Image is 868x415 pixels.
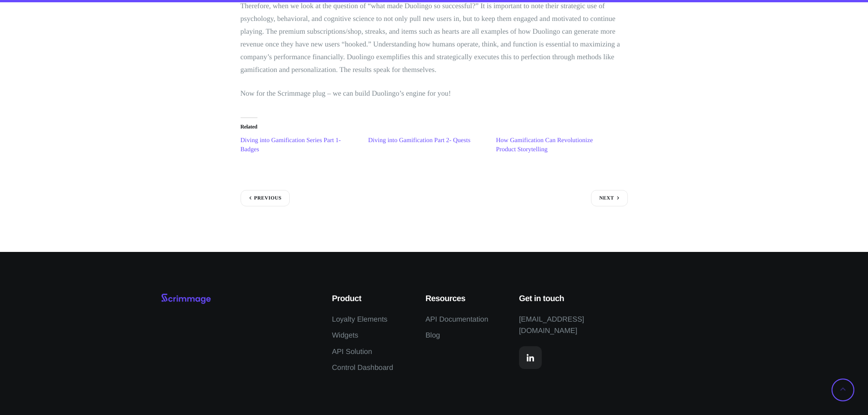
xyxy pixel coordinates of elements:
[241,118,257,130] em: Related
[426,330,440,342] a: Blog
[332,314,388,326] a: Loyalty Elements
[426,314,488,326] a: API Documentation
[332,293,412,305] h5: Product
[241,190,290,206] a: Previous
[161,293,211,305] img: Scrimmage Logo
[332,330,359,342] a: Widgets
[591,190,627,206] a: Next
[519,293,632,305] h5: Get in touch
[426,293,505,305] h5: Resources
[332,362,393,374] a: Control Dashboard
[519,346,542,369] a: LinkedIn
[368,137,470,144] a: Diving into Gamification Part 2- Quests
[241,87,628,100] p: Now for the Scrimmage plug – we can build Duolingo’s engine for you!
[241,190,628,206] nav: Posts
[241,137,341,153] a: Diving into Gamification Series Part 1- Badges
[519,314,632,337] a: [EMAIL_ADDRESS][DOMAIN_NAME]
[332,346,372,358] a: API Solution
[496,137,593,153] a: How Gamification Can Revolutionize Product Storytelling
